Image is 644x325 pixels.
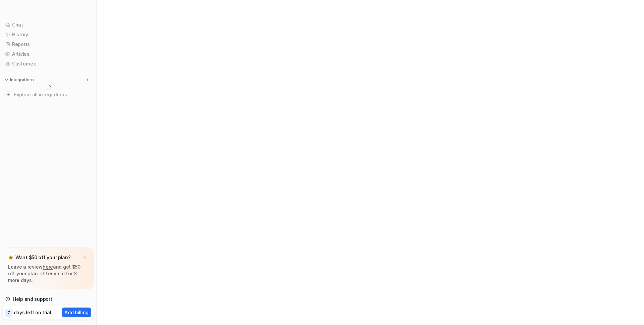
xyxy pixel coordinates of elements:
a: Articles [3,49,94,59]
span: Explore all integrations [14,89,91,100]
p: Want $50 off your plan? [15,254,71,261]
p: Add billing [64,309,89,316]
a: Chat [3,20,94,30]
p: 7 [7,310,10,316]
p: Integrations [10,77,34,83]
a: Customize [3,59,94,68]
a: here [43,264,53,270]
button: Integrations [3,77,36,83]
img: explore all integrations [5,91,12,98]
a: History [3,30,94,39]
p: Leave a review and get $50 off your plan. Offer valid for 3 more days. [8,264,88,284]
a: Explore all integrations [3,90,94,99]
img: expand menu [4,78,9,82]
button: Add billing [62,308,91,317]
img: star [8,255,13,260]
a: Reports [3,40,94,49]
img: menu_add.svg [85,78,90,82]
p: days left on trial [14,309,51,316]
a: Help and support [3,294,94,304]
img: x [83,256,87,260]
